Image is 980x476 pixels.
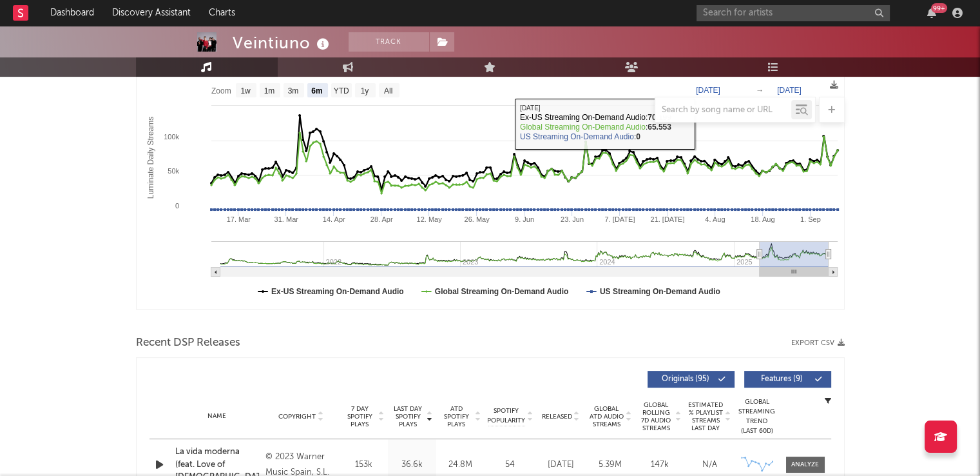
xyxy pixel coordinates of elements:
text: 31. Mar [274,215,298,223]
span: ATD Spotify Plays [439,405,474,428]
text: YTD [333,86,349,95]
text: Zoom [211,86,231,95]
text: 26. May [464,215,490,223]
div: [DATE] [539,459,582,471]
span: Copyright [278,413,316,421]
span: Estimated % Playlist Streams Last Day [688,401,724,432]
button: 99+ [927,8,936,18]
text: 21. [DATE] [650,215,684,223]
text: 100k [164,133,179,141]
text: 28. Apr [370,215,392,223]
text: 7. [DATE] [604,215,635,223]
text: 9. Jun [515,215,534,223]
text: [DATE] [777,86,802,95]
svg: Luminate Daily Consumption [137,51,844,309]
div: 36.6k [391,459,433,471]
text: Ex-US Streaming On-Demand Audio [271,287,404,296]
div: Global Streaming Trend (Last 60D) [738,397,776,436]
text: 6m [311,86,322,95]
div: N/A [688,459,731,471]
button: Originals(95) [648,371,735,388]
text: 23. Jun [560,215,583,223]
text: 0 [175,202,178,210]
text: 1y [360,86,369,95]
span: Spotify Popularity [487,406,525,426]
text: [DATE] [696,86,720,95]
text: 4. Aug [705,215,725,223]
button: Export CSV [791,339,845,347]
span: Last Day Spotify Plays [391,405,425,428]
text: 1w [240,86,251,95]
button: Features(9) [744,371,831,388]
span: Global Rolling 7D Audio Streams [639,401,674,432]
span: Global ATD Audio Streams [589,405,624,428]
text: 14. Apr [322,215,345,223]
div: Veintiuno [233,32,332,54]
span: Released [542,413,572,421]
input: Search for artists [697,5,890,21]
input: Search by song name or URL [655,105,791,115]
div: Name [175,412,260,421]
text: All [383,86,392,95]
text: 50k [168,167,179,175]
text: → [756,86,764,95]
div: 24.8M [439,459,481,471]
div: 153k [343,459,385,471]
span: Originals ( 95 ) [656,375,715,383]
text: Luminate Daily Streams [146,117,155,199]
button: Track [349,32,429,52]
text: 1. Sep [800,215,820,223]
div: 5.39M [589,459,632,471]
div: 99 + [931,3,947,13]
span: Features ( 9 ) [753,375,812,383]
text: 17. Mar [226,215,251,223]
span: Recent DSP Releases [136,335,240,351]
div: 54 [488,459,533,471]
text: US Streaming On-Demand Audio [599,287,720,296]
div: 147k [639,459,682,471]
text: 12. May [416,215,442,223]
text: 18. Aug [751,215,774,223]
text: 3m [287,86,298,95]
text: Global Streaming On-Demand Audio [434,287,568,296]
text: 1m [264,86,274,95]
span: 7 Day Spotify Plays [343,405,377,428]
